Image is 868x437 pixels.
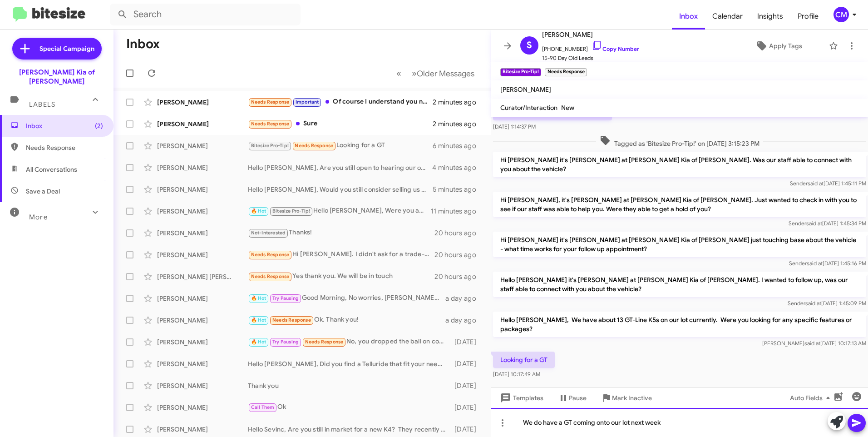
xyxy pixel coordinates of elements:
[157,359,248,368] div: [PERSON_NAME]
[826,7,858,22] button: CM
[705,3,750,30] a: Calendar
[248,381,450,390] div: Thank you
[808,180,824,187] span: said at
[432,163,483,172] div: 4 minutes ago
[542,54,639,63] span: 15-90 Day Old Leads
[248,271,434,282] div: Yes thank you. We will be in touch
[569,390,587,406] span: Pause
[750,3,790,30] a: Insights
[434,272,483,281] div: 20 hours ago
[272,339,299,345] span: Try Pausing
[157,228,248,238] div: [PERSON_NAME]
[542,29,639,40] span: [PERSON_NAME]
[248,140,433,151] div: Looking for a GT
[272,208,310,214] span: Bitesize Pro-Tip!
[157,425,248,434] div: [PERSON_NAME]
[732,38,824,54] button: Apply Tags
[396,68,401,79] span: «
[788,300,866,307] span: Sender [DATE] 1:45:09 PM
[433,141,483,150] div: 6 minutes ago
[251,143,289,149] span: Bitesize Pro-Tip!
[251,99,290,105] span: Needs Response
[157,294,248,303] div: [PERSON_NAME]
[157,207,248,216] div: [PERSON_NAME]
[406,64,480,83] button: Next
[790,390,833,406] span: Auto Fields
[248,206,431,216] div: Hello [PERSON_NAME], Were you able to connect with our staff about your Sportage?
[251,295,266,301] span: 🔥 Hot
[434,250,483,259] div: 20 hours ago
[434,228,483,238] div: 20 hours ago
[551,390,594,406] button: Pause
[248,185,433,194] div: Hello [PERSON_NAME], Would you still consider selling us your Sorento? We take in vehicles with m...
[248,119,433,129] div: Sure
[806,220,822,227] span: said at
[431,207,483,216] div: 11 minutes ago
[783,390,841,406] button: Auto Fields
[542,40,639,54] span: [PHONE_NUMBER]
[26,187,60,196] span: Save a Deal
[500,68,541,76] small: Bitesize Pro-Tip!
[29,100,55,109] span: Labels
[493,152,866,177] p: Hi [PERSON_NAME] it's [PERSON_NAME] at [PERSON_NAME] Kia of [PERSON_NAME]. Was our staff able to ...
[450,359,483,368] div: [DATE]
[272,317,311,323] span: Needs Response
[251,252,290,258] span: Needs Response
[157,98,248,107] div: [PERSON_NAME]
[491,390,551,406] button: Templates
[29,213,48,221] span: More
[248,293,445,303] div: Good Morning, No worries, [PERSON_NAME] is on his way back now.
[126,37,160,51] h1: Inbox
[493,272,866,297] p: Hello [PERSON_NAME] it's [PERSON_NAME] at [PERSON_NAME] Kia of [PERSON_NAME]. I wanted to follow ...
[561,104,574,112] span: New
[251,230,286,236] span: Not-Interested
[95,121,103,130] span: (2)
[26,121,103,130] span: Inbox
[157,381,248,390] div: [PERSON_NAME]
[251,273,290,279] span: Needs Response
[596,135,763,148] span: Tagged as 'Bitesize Pro-Tip!' on [DATE] 3:15:23 PM
[804,340,820,347] span: said at
[417,69,474,79] span: Older Messages
[789,220,866,227] span: Sender [DATE] 1:45:34 PM
[391,64,480,83] nav: Page navigation example
[491,408,868,437] div: We do have a GT coming onto our lot next week
[450,403,483,412] div: [DATE]
[450,381,483,390] div: [DATE]
[157,185,248,194] div: [PERSON_NAME]
[493,123,536,130] span: [DATE] 1:14:37 PM
[450,425,483,434] div: [DATE]
[157,163,248,172] div: [PERSON_NAME]
[805,300,821,307] span: said at
[157,403,248,412] div: [PERSON_NAME]
[296,99,319,105] span: Important
[248,359,450,368] div: Hello [PERSON_NAME], Did you find a Telluride that fit your needs?
[157,141,248,150] div: [PERSON_NAME]
[500,85,551,94] span: [PERSON_NAME]
[157,119,248,129] div: [PERSON_NAME]
[157,316,248,325] div: [PERSON_NAME]
[272,295,299,301] span: Try Pausing
[445,294,483,303] div: a day ago
[450,338,483,347] div: [DATE]
[789,260,866,267] span: Sender [DATE] 1:45:16 PM
[26,165,77,174] span: All Conversations
[493,312,866,337] p: Hello [PERSON_NAME], We have about 13 GT-Line K5s on our lot currently. Were you looking for any ...
[545,68,587,76] small: Needs Response
[251,339,266,345] span: 🔥 Hot
[762,340,866,347] span: [PERSON_NAME] [DATE] 10:17:13 AM
[833,7,849,22] div: CM
[493,192,866,217] p: Hi [PERSON_NAME], it's [PERSON_NAME] at [PERSON_NAME] Kia of [PERSON_NAME]. Just wanted to check ...
[39,44,94,53] span: Special Campaign
[807,260,823,267] span: said at
[248,163,432,172] div: Hello [PERSON_NAME], Are you still open to hearing our offer for your 2021 Toyota?
[493,371,540,377] span: [DATE] 10:17:49 AM
[157,272,248,281] div: [PERSON_NAME] [PERSON_NAME]
[527,38,532,53] span: S
[248,337,450,347] div: No, you dropped the ball on communication
[433,119,483,129] div: 2 minutes ago
[672,3,705,30] span: Inbox
[500,104,557,112] span: Curator/Interaction
[110,4,301,25] input: Search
